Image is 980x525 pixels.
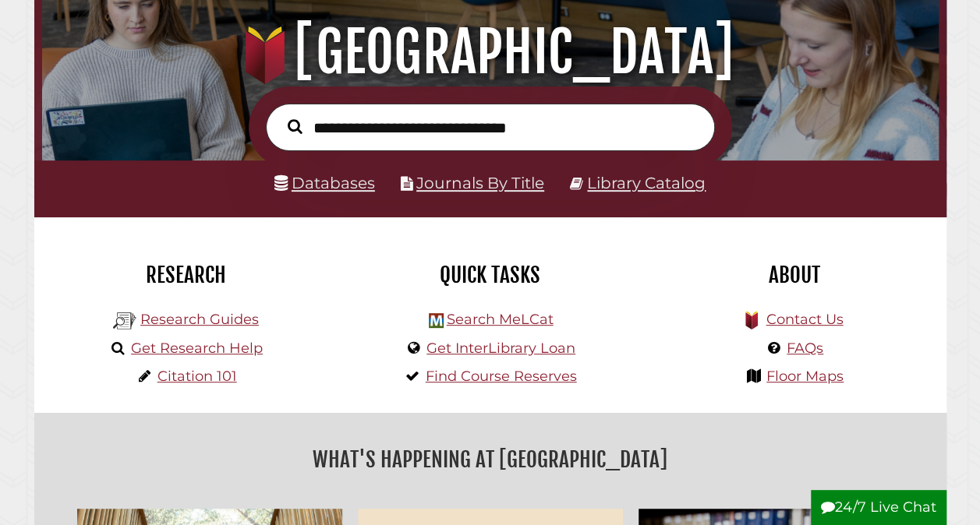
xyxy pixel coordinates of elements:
[426,368,577,385] a: Find Course Reserves
[288,118,302,134] i: Search
[46,262,327,288] h2: Research
[131,340,263,357] a: Get Research Help
[140,311,259,328] a: Research Guides
[766,311,843,328] a: Contact Us
[416,174,544,192] a: Journals By Title
[429,313,444,328] img: Hekman Library Logo
[426,340,575,357] a: Get InterLibrary Loan
[654,262,935,288] h2: About
[766,368,844,385] a: Floor Maps
[280,115,310,138] button: Search
[446,311,553,328] a: Search MeLCat
[587,174,706,192] a: Library Catalog
[113,309,136,333] img: Hekman Library Logo
[787,340,823,357] a: FAQs
[274,174,375,192] a: Databases
[350,262,631,288] h2: Quick Tasks
[46,442,935,477] h2: What's Happening at [GEOGRAPHIC_DATA]
[56,18,923,86] h1: [GEOGRAPHIC_DATA]
[157,368,237,385] a: Citation 101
